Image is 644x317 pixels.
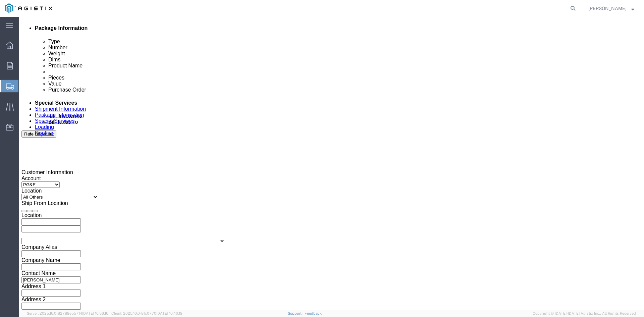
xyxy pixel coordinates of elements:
a: Feedback [305,311,322,315]
span: Amanda Brown [588,5,627,12]
span: Server: 2025.16.0-82789e55714 [27,311,108,315]
span: [DATE] 10:40:19 [156,311,182,315]
span: [DATE] 10:56:16 [82,311,108,315]
span: Client: 2025.16.0-8fc0770 [111,311,182,315]
iframe: FS Legacy Container [19,17,644,310]
button: [PERSON_NAME] [588,4,635,12]
span: Copyright © [DATE]-[DATE] Agistix Inc., All Rights Reserved [533,311,636,316]
a: Support [288,311,305,315]
img: logo [5,3,52,13]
